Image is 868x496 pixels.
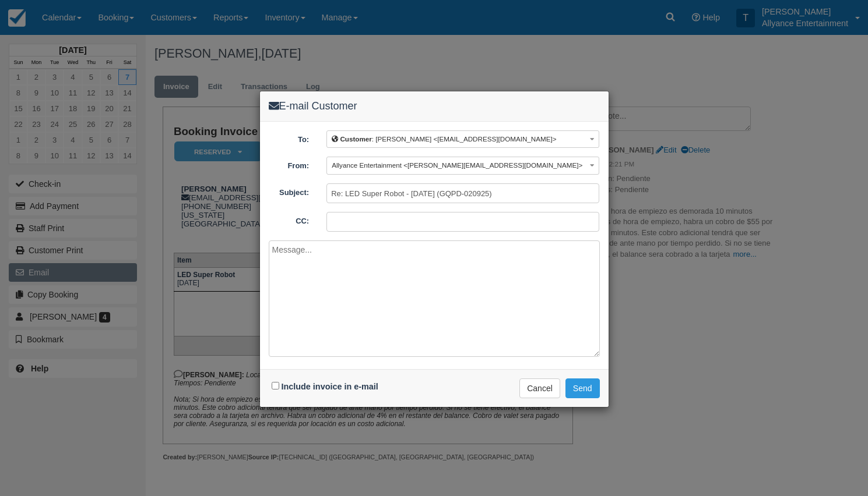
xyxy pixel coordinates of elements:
span: : [PERSON_NAME] <[EMAIL_ADDRESS][DOMAIN_NAME]> [332,135,556,143]
button: Cancel [519,378,560,398]
h4: E-mail Customer [269,100,600,112]
button: Send [565,378,600,398]
button: Allyance Entertainment <[PERSON_NAME][EMAIL_ADDRESS][DOMAIN_NAME]> [326,157,599,175]
label: To: [260,130,318,146]
b: Customer [340,135,371,143]
label: Include invoice in e-mail [282,382,378,391]
label: CC: [260,212,318,227]
span: Allyance Entertainment <[PERSON_NAME][EMAIL_ADDRESS][DOMAIN_NAME]> [332,161,582,169]
label: Subject: [260,183,318,199]
button: Customer: [PERSON_NAME] <[EMAIL_ADDRESS][DOMAIN_NAME]> [326,130,599,148]
label: From: [260,157,318,172]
